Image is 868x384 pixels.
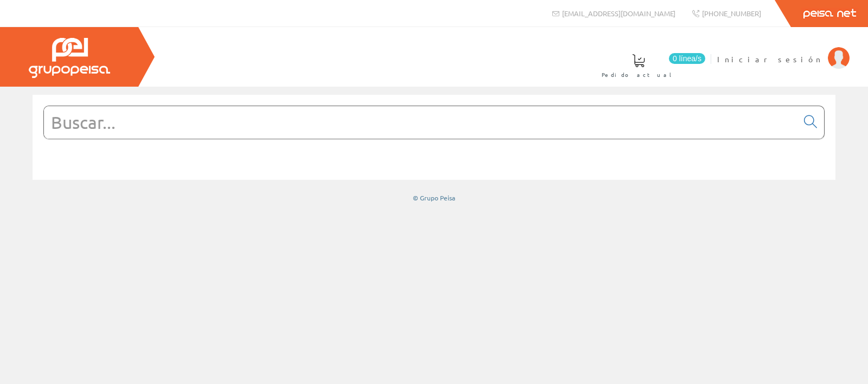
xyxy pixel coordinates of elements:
span: 0 línea/s [669,53,705,64]
span: [PHONE_NUMBER] [702,9,761,18]
div: © Grupo Peisa [33,193,835,203]
a: Iniciar sesión [717,45,850,55]
img: Grupo Peisa [29,38,110,78]
input: Buscar... [44,106,797,139]
span: [EMAIL_ADDRESS][DOMAIN_NAME] [562,9,675,18]
span: Iniciar sesión [717,54,822,64]
span: Pedido actual [602,69,675,80]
